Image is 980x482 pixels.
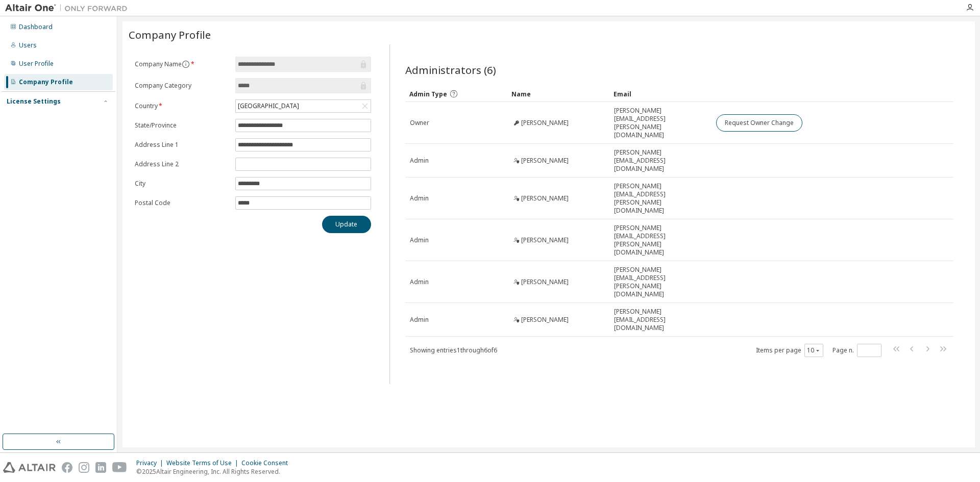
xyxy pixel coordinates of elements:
[5,3,133,13] img: Altair One
[614,148,707,173] span: [PERSON_NAME][EMAIL_ADDRESS][DOMAIN_NAME]
[521,316,569,324] span: [PERSON_NAME]
[135,141,229,149] label: Address Line 1
[614,224,707,257] span: [PERSON_NAME][EMAIL_ADDRESS][PERSON_NAME][DOMAIN_NAME]
[409,90,447,98] span: Admin Type
[521,278,569,286] span: [PERSON_NAME]
[135,180,229,188] label: City
[410,236,429,244] span: Admin
[136,459,166,467] div: Privacy
[19,41,37,49] div: Users
[135,102,229,110] label: Country
[135,199,229,207] label: Postal Code
[521,236,569,244] span: [PERSON_NAME]
[614,266,707,298] span: [PERSON_NAME][EMAIL_ADDRESS][PERSON_NAME][DOMAIN_NAME]
[614,86,707,102] div: Email
[182,60,190,68] button: information
[716,114,802,132] button: Request Owner Change
[614,107,707,139] span: [PERSON_NAME][EMAIL_ADDRESS][PERSON_NAME][DOMAIN_NAME]
[19,60,54,68] div: User Profile
[136,467,294,476] p: © 2025 Altair Engineering, Inc. All Rights Reserved.
[135,60,229,68] label: Company Name
[410,194,429,202] span: Admin
[410,119,429,127] span: Owner
[19,78,73,86] div: Company Profile
[3,462,56,473] img: altair_logo.svg
[410,316,429,324] span: Admin
[166,459,241,467] div: Website Terms of Use
[241,459,294,467] div: Cookie Consent
[129,28,211,42] span: Company Profile
[410,278,429,286] span: Admin
[322,216,371,233] button: Update
[135,82,229,90] label: Company Category
[7,97,61,106] div: License Settings
[236,100,371,112] div: [GEOGRAPHIC_DATA]
[614,182,707,215] span: [PERSON_NAME][EMAIL_ADDRESS][PERSON_NAME][DOMAIN_NAME]
[521,157,569,165] span: [PERSON_NAME]
[614,308,707,332] span: [PERSON_NAME][EMAIL_ADDRESS][DOMAIN_NAME]
[756,344,823,357] span: Items per page
[95,462,106,473] img: linkedin.svg
[807,346,821,354] button: 10
[410,346,497,354] span: Showing entries 1 through 6 of 6
[62,462,72,473] img: facebook.svg
[135,160,229,168] label: Address Line 2
[511,86,605,102] div: Name
[410,157,429,165] span: Admin
[405,63,496,77] span: Administrators (6)
[19,23,53,31] div: Dashboard
[521,119,569,127] span: [PERSON_NAME]
[521,194,569,202] span: [PERSON_NAME]
[135,121,229,130] label: State/Province
[112,462,127,473] img: youtube.svg
[832,344,881,357] span: Page n.
[79,462,89,473] img: instagram.svg
[236,100,301,112] div: [GEOGRAPHIC_DATA]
